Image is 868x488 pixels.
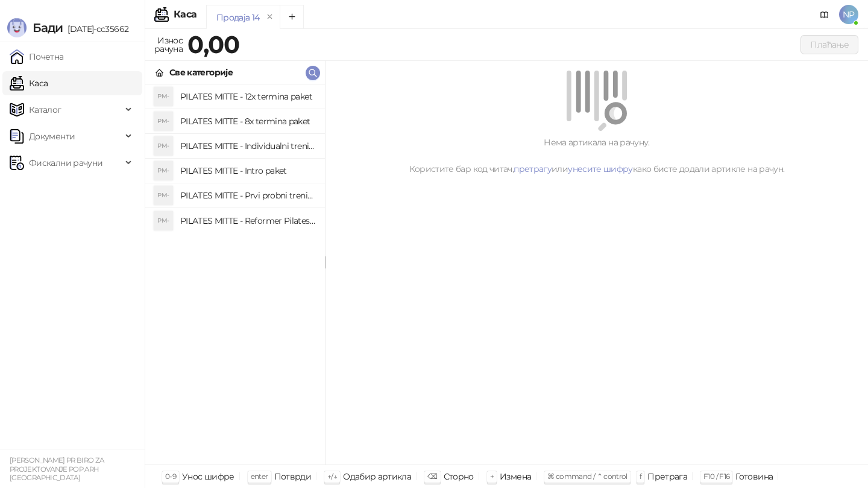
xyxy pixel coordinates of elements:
span: 0-9 [165,472,176,481]
div: grid [145,84,325,464]
span: Бади [33,21,63,35]
div: PM- [154,87,173,106]
span: ⌫ [427,472,437,481]
div: Претрага [647,469,687,484]
span: ⌘ command / ⌃ control [547,472,627,481]
button: Плаћање [800,35,858,54]
span: F10 / F16 [703,472,729,481]
h4: PILATES MITTE - 8x termina paket [180,112,315,131]
img: Logo [7,18,27,37]
div: PM- [154,186,173,205]
div: Потврди [274,469,312,484]
span: Фискални рачуни [29,151,102,175]
div: Све категорије [169,66,233,79]
a: Каса [10,71,48,95]
span: + [490,472,494,481]
button: Add tab [280,5,304,29]
small: [PERSON_NAME] PR BIRO ZA PROJEKTOVANJE POP ARH [GEOGRAPHIC_DATA] [10,456,104,482]
span: [DATE]-cc35662 [63,24,128,34]
a: Почетна [10,45,64,69]
span: ↑/↓ [327,472,337,481]
div: Сторно [444,469,474,484]
div: Измена [500,469,531,484]
h4: PILATES MITTE - Reformer Pilates trening [180,211,315,230]
span: Документи [29,124,75,148]
div: Нема артикала на рачуну. Користите бар код читач, или како бисте додали артикле на рачун. [340,136,854,176]
div: PM- [154,136,173,156]
h4: PILATES MITTE - 12x termina paket [180,87,315,106]
div: Готовина [735,469,773,484]
h4: PILATES MITTE - Prvi probni trening [180,186,315,205]
span: NP [839,5,858,24]
a: унесите шифру [568,163,633,174]
div: PM- [154,112,173,131]
span: f [640,472,641,481]
div: PM- [154,161,173,180]
h4: PILATES MITTE - Intro paket [180,161,315,180]
a: Документација [815,5,834,24]
div: Износ рачуна [152,33,185,57]
div: Унос шифре [182,469,234,484]
span: Каталог [29,98,61,122]
strong: 0,00 [187,30,239,59]
div: Каса [174,10,197,19]
a: претрагу [514,163,552,174]
div: PM- [154,211,173,230]
h4: PILATES MITTE - Individualni trening [180,136,315,156]
div: Продаја 14 [216,11,260,24]
span: enter [251,472,268,481]
div: Одабир артикла [343,469,411,484]
button: remove [262,12,278,22]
